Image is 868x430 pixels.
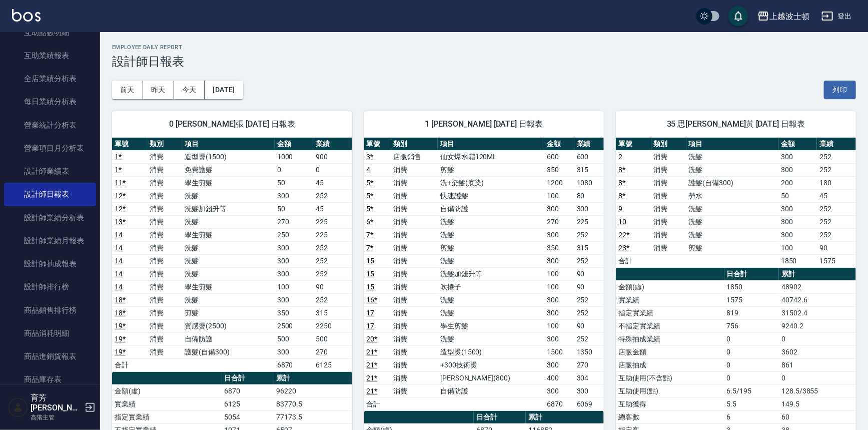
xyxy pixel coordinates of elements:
td: 300 [574,202,604,215]
td: 學生剪髮 [182,280,274,293]
td: 100 [275,280,313,293]
td: 3602 [779,345,856,358]
td: 350 [275,306,313,319]
td: 252 [313,293,352,306]
td: 90 [574,267,604,280]
td: 洗髮 [686,202,778,215]
td: 252 [313,254,352,267]
td: 剪髮 [686,241,778,254]
th: 累計 [779,268,856,281]
td: 消費 [391,319,438,332]
td: 90 [574,319,604,332]
td: 剪髮 [438,241,544,254]
td: 合計 [364,397,391,410]
button: 登出 [817,7,856,26]
th: 單號 [616,138,651,151]
a: 17 [367,309,375,317]
td: 消費 [147,150,182,163]
td: 免費護髮 [182,163,274,176]
th: 金額 [544,138,574,151]
td: 洗髮 [438,332,544,345]
td: 100 [544,319,574,332]
td: 消費 [391,215,438,228]
td: 300 [544,384,574,397]
td: 0 [724,332,779,345]
td: 消費 [391,176,438,189]
td: 40742.6 [779,293,856,306]
td: 消費 [391,189,438,202]
td: 總客數 [616,410,724,423]
a: 15 [367,270,375,278]
td: 消費 [391,293,438,306]
td: 252 [313,241,352,254]
td: 消費 [391,280,438,293]
td: 50 [275,176,313,189]
button: [DATE] [205,81,243,99]
td: 6125 [222,397,274,410]
td: 300 [275,189,313,202]
td: 金額(虛) [112,384,222,397]
td: 45 [313,176,352,189]
span: 1 [PERSON_NAME] [DATE] 日報表 [376,119,592,129]
a: 全店業績分析表 [4,67,96,90]
td: 剪髮 [182,306,274,319]
th: 類別 [651,138,686,151]
td: 消費 [147,215,182,228]
a: 商品銷售排行榜 [4,299,96,322]
th: 業績 [313,138,352,151]
td: 不指定實業績 [616,319,724,332]
td: 0 [313,163,352,176]
td: 護髮(自備300) [182,345,274,358]
td: 300 [275,241,313,254]
td: 100 [544,189,574,202]
td: 31502.4 [779,306,856,319]
th: 金額 [275,138,313,151]
p: 高階主管 [31,413,82,422]
div: 上越波士頓 [769,10,809,23]
td: 指定實業績 [616,306,724,319]
th: 日合計 [724,268,779,281]
td: 600 [574,150,604,163]
td: 消費 [391,163,438,176]
td: 消費 [147,306,182,319]
td: 225 [313,215,352,228]
td: 互助使用(不含點) [616,371,724,384]
td: 500 [313,332,352,345]
td: 消費 [147,332,182,345]
td: 300 [778,202,817,215]
button: 列印 [824,81,856,99]
a: 商品庫存表 [4,368,96,391]
td: 洗+染髮(底染) [438,176,544,189]
td: 實業績 [112,397,222,410]
td: 300 [778,150,817,163]
td: 實業績 [616,293,724,306]
td: 消費 [147,163,182,176]
td: 252 [817,150,855,163]
td: 洗髮 [438,228,544,241]
td: 200 [778,176,817,189]
td: 消費 [147,189,182,202]
td: 消費 [651,189,686,202]
a: 15 [367,257,375,265]
td: 350 [544,241,574,254]
td: 消費 [147,293,182,306]
td: 315 [574,241,604,254]
td: 300 [275,345,313,358]
td: 洗髮 [438,306,544,319]
td: 270 [275,215,313,228]
td: 洗髮 [686,228,778,241]
td: 250 [275,228,313,241]
td: 1080 [574,176,604,189]
a: 14 [115,270,123,278]
a: 設計師業績分析表 [4,206,96,229]
td: 96220 [274,384,352,397]
td: 300 [544,332,574,345]
td: 252 [574,332,604,345]
th: 類別 [391,138,438,151]
table: a dense table [112,138,352,372]
a: 15 [367,283,375,291]
td: 洗髮 [686,215,778,228]
td: 252 [574,254,604,267]
td: 洗髮 [438,254,544,267]
td: 洗髮加錢升等 [182,202,274,215]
